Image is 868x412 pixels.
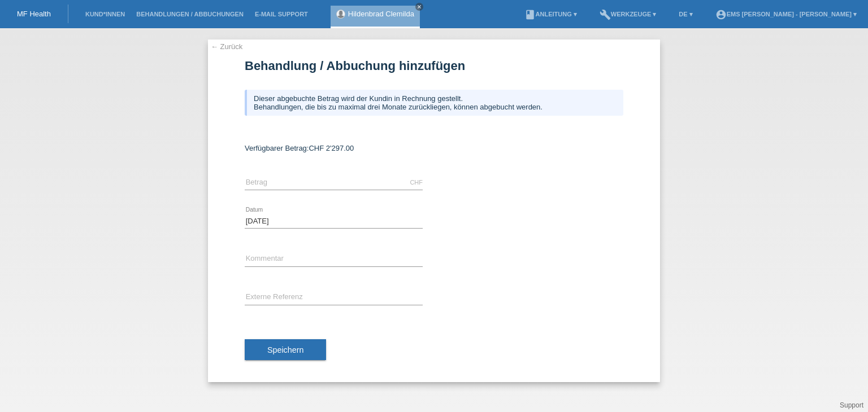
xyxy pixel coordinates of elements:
[710,11,862,17] a: account_circleEMS [PERSON_NAME] - [PERSON_NAME] ▾
[715,9,727,20] i: account_circle
[415,3,423,11] a: close
[131,11,249,17] a: Behandlungen / Abbuchungen
[594,11,662,17] a: buildWerkzeuge ▾
[17,10,51,18] a: MF Health
[519,11,583,17] a: bookAnleitung ▾
[245,90,623,116] div: Dieser abgebuchte Betrag wird der Kundin in Rechnung gestellt. Behandlungen, die bis zu maximal d...
[245,59,623,73] h1: Behandlung / Abbuchung hinzufügen
[673,11,698,17] a: DE ▾
[267,345,303,354] span: Speichern
[410,179,423,186] div: CHF
[245,144,623,152] div: Verfügbarer Betrag:
[416,4,422,10] i: close
[309,144,354,152] span: CHF 2'297.00
[348,10,414,18] a: Hildenbrad Clemilda
[249,11,314,17] a: E-Mail Support
[524,9,536,20] i: book
[840,401,863,409] a: Support
[211,42,242,51] a: ← Zurück
[600,9,611,20] i: build
[245,339,326,361] button: Speichern
[80,11,131,17] a: Kund*innen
